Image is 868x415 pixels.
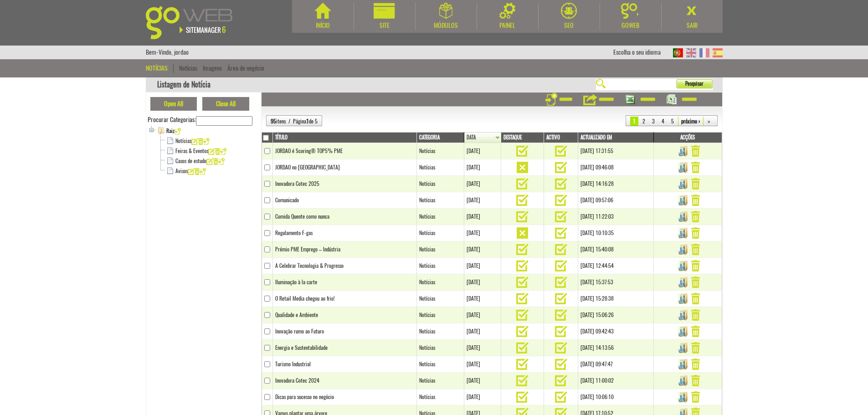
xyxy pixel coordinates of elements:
[578,389,653,405] td: [DATE] 10:06:10
[691,211,700,222] img: Remover
[676,179,690,190] img: Gerir Imagens
[467,134,500,141] a: Data
[354,21,415,30] div: Site
[578,291,653,307] td: [DATE] 15:28:38
[272,340,417,356] td: Energia e Sustentabilidade
[691,195,700,206] img: Remover
[555,195,567,206] img: activo.png
[676,277,690,288] img: Gerir Imagens
[659,117,667,126] a: 4
[268,115,320,128] div: itens / Página de 5
[676,146,690,157] img: Gerir Imagens
[578,323,653,340] td: [DATE] 09:42:43
[539,21,600,30] div: SEO
[464,159,501,176] td: [DATE]
[220,148,226,155] img: icon_add.png
[503,134,543,141] a: Destaque
[578,192,653,209] td: [DATE] 09:57:06
[578,258,653,274] td: [DATE] 12:44:54
[191,138,198,145] img: icon_edit.png
[555,244,567,255] img: activo.png
[499,3,515,19] img: Painel
[516,342,529,354] img: activo.png
[417,225,464,241] td: Notícias
[464,192,501,209] td: [DATE]
[202,97,249,111] button: Close All
[678,117,704,126] a: próximo ›
[630,117,638,126] span: 1
[676,293,690,304] img: Gerir Imagens
[417,291,464,307] td: Notícias
[684,3,700,19] img: Sair
[417,143,464,159] td: Notícias
[464,143,501,159] td: [DATE]
[676,79,713,88] button: Pesquisar
[691,145,700,157] img: Remover
[686,48,696,57] img: EN
[691,309,700,321] img: Remover
[691,391,700,403] img: Remover
[653,133,722,143] th: Acções
[555,211,567,222] img: activo.png
[621,3,640,19] img: Goweb
[272,225,417,241] td: Regulamento F-gas
[555,178,567,190] img: activo.png
[673,48,683,57] img: PT
[713,48,723,57] img: ES
[578,176,653,192] td: [DATE] 14:16:28
[691,375,700,386] img: Remover
[179,64,197,72] a: Notícias
[464,241,501,258] td: [DATE]
[516,326,529,337] img: activo.png
[146,77,723,92] div: Listagem de Notícia
[580,134,652,141] a: Actualizado em
[148,115,252,126] td: Procurar Categorias:
[272,209,417,225] td: Comida Quente como nunca
[555,227,567,239] img: activo.png
[464,307,501,323] td: [DATE]
[146,64,174,73] div: Notícias
[640,117,648,126] a: 2
[676,79,704,88] span: Pesquisar
[272,307,417,323] td: Qualidade e Ambiente
[578,340,653,356] td: [DATE] 14:13:56
[464,323,501,340] td: [DATE]
[676,326,690,337] img: Gerir Imagens
[464,258,501,274] td: [DATE]
[175,137,191,144] a: Notícias
[213,158,218,165] img: icon_delete.png
[272,159,417,176] td: JORDAO no [GEOGRAPHIC_DATA]
[417,159,464,176] td: Notícias
[175,157,206,164] a: Casos de estudo
[417,258,464,274] td: Notícias
[555,293,567,304] img: activo.png
[166,126,181,135] span: Raiz
[546,134,577,141] a: Activo
[578,373,653,389] td: [DATE] 11:00:02
[464,389,501,405] td: [DATE]
[464,209,501,225] td: [DATE]
[272,176,417,192] td: Inovadora Cotec 2025
[175,128,181,135] img: icon_add.png
[555,375,567,386] img: activo.png
[705,117,713,126] a: »
[206,158,213,165] img: icon_edit.png
[668,117,677,126] a: 5
[417,241,464,258] td: Notícias
[578,209,653,225] td: [DATE] 11:22:03
[374,3,395,19] img: Site
[676,310,690,321] img: Gerir Imagens
[417,373,464,389] td: Notícias
[578,307,653,323] td: [DATE] 15:06:26
[275,134,416,141] a: Título
[315,3,331,19] img: Início
[272,241,417,258] td: Prémio PME Emprego – Indústria
[699,48,709,57] img: FR
[516,178,529,190] img: activo.png
[218,158,225,165] img: icon_add.png
[555,145,567,157] img: activo.png
[516,195,529,206] img: activo.png
[416,21,477,30] div: Módulos
[555,359,567,370] img: activo.png
[676,375,690,386] img: Gerir Imagens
